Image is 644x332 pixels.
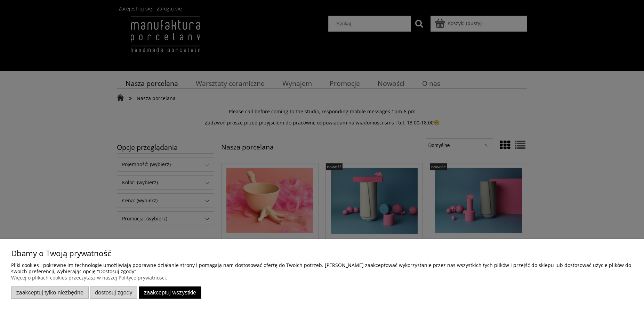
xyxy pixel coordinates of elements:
a: Więcej o plikach cookies przeczytasz w naszej Polityce prywatności. [11,274,167,281]
button: Zaakceptuj tylko niezbędne [11,286,89,299]
button: Dostosuj zgody [90,286,138,299]
p: Dbamy o Twoją prywatność [11,250,633,257]
p: Pliki cookies i pokrewne im technologie umożliwiają poprawne działanie strony i pomagają nam dost... [11,262,633,275]
button: Zaakceptuj wszystkie [139,286,201,299]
